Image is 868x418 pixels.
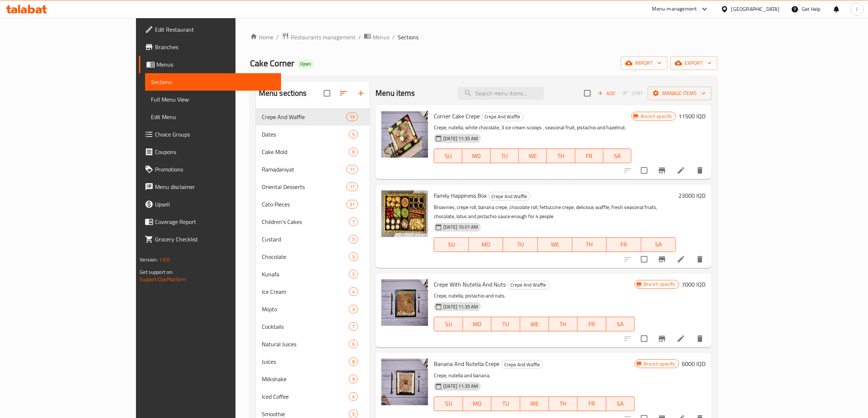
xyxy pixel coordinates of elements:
div: items [349,252,358,261]
a: Upsell [139,196,281,213]
span: Coupons [155,147,275,156]
button: SA [641,237,676,252]
span: TH [552,319,575,330]
div: Custard [262,235,349,244]
span: TU [494,319,517,330]
a: Full Menu View [145,91,281,108]
span: [DATE] 11:35 AM [440,135,481,142]
button: delete [691,162,709,179]
span: Select to update [637,331,652,346]
a: Edit Restaurant [139,21,281,38]
span: Get support on: [140,267,173,277]
div: items [349,270,358,279]
span: TH [550,151,572,161]
button: TU [503,237,538,252]
button: TH [547,149,575,163]
span: Kunafa [262,270,349,279]
button: TU [491,397,520,411]
div: Iced Coffee [262,392,349,401]
span: MO [465,151,487,161]
a: Support.OpsPlatform [140,275,186,284]
div: Oriental Desserts17 [256,178,370,196]
h6: 7000 IQD [682,279,706,289]
span: Branch specific [638,113,675,120]
a: Choice Groups [139,126,281,143]
span: [DATE] 11:35 AM [440,383,481,390]
span: import [627,59,662,68]
div: Chocolate3 [256,248,370,265]
span: Sort sections [335,84,352,102]
span: TU [506,239,535,250]
div: Children's Cakes [262,217,349,226]
button: SA [606,397,635,411]
div: Ice Cream [262,287,349,296]
span: Select section first [618,88,648,99]
a: Promotions [139,161,281,178]
p: Crepe, nutella, white chocolate, 3 ice cream scoops , seasonal fruit, pistachio and hazelnut. [434,123,631,132]
span: Add [597,89,616,98]
div: Menu-management [652,5,697,13]
span: 8 [349,358,358,365]
a: Sections [145,73,281,91]
div: Iced Coffee4 [256,388,370,405]
span: FR [580,398,603,409]
span: Crepe And Waffle [262,113,346,121]
button: Manage items [648,87,712,100]
span: Full Menu View [151,95,275,104]
span: Sections [151,78,275,86]
span: Restaurants management [291,33,355,42]
div: Milkshake9 [256,370,370,388]
button: SU [434,317,463,331]
span: Upsell [155,200,275,209]
span: 5 [349,236,358,243]
button: SU [434,237,469,252]
span: SA [609,398,632,409]
span: 5 [349,271,358,278]
span: WE [522,151,544,161]
span: TU [494,398,517,409]
span: Oriental Desserts [262,182,346,191]
span: Ramadaniyat [262,165,346,174]
span: Natural Juices [262,340,349,348]
span: FR [610,239,638,250]
div: items [349,287,358,296]
span: 7 [349,323,358,330]
span: Mojito [262,305,349,313]
span: Open [297,61,314,67]
span: FR [580,319,603,330]
div: items [349,235,358,244]
p: Crepe, nutella and banana. [434,371,635,380]
span: 3 [349,253,358,260]
div: Juices [262,357,349,366]
div: Ramadaniyat11 [256,161,370,178]
span: Menus [156,60,275,69]
span: Select to update [637,252,652,267]
span: Select section [580,86,595,101]
button: Branch-specific-item [653,162,671,179]
span: 51 [347,201,358,208]
span: Coverage Report [155,217,275,226]
span: 11 [347,166,358,173]
span: Cocktails [262,322,349,331]
a: Edit menu item [677,166,685,175]
a: Grocery Checklist [139,230,281,248]
h2: Menu items [375,88,415,99]
button: WE [519,149,547,163]
button: delete [691,251,709,268]
span: TH [575,239,604,250]
div: Juices8 [256,353,370,370]
a: Edit menu item [677,255,685,264]
a: Menu disclaimer [139,178,281,196]
span: Branch specific [641,360,678,367]
button: FR [607,237,641,252]
div: items [349,357,358,366]
a: Coupons [139,143,281,161]
img: Banana And Nutella Crepe [381,359,428,405]
span: l [856,5,857,13]
span: Manage items [654,89,706,98]
span: Menus [373,33,389,42]
span: Banana And Nutella Crepe [434,358,499,369]
span: SA [606,151,628,161]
